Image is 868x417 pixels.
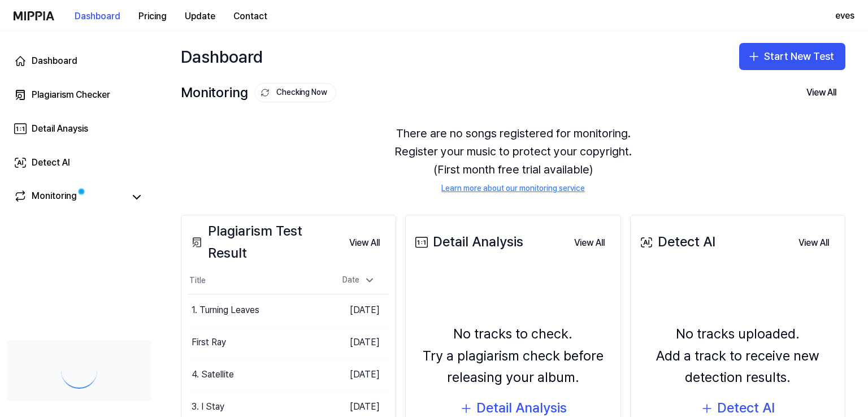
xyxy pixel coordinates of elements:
[32,54,77,68] div: Dashboard
[14,189,124,205] a: Monitoring
[176,1,224,32] a: Update
[176,5,224,28] button: Update
[7,81,151,108] a: Plagiarism Checker
[7,115,151,142] a: Detail Anaysis
[181,82,336,103] div: Monitoring
[254,83,336,102] button: Checking Now
[329,294,389,327] td: [DATE]
[789,232,838,254] button: View All
[565,231,614,254] a: View All
[637,231,715,253] div: Detect AI
[188,220,340,264] div: Plagiarism Test Result
[739,43,845,70] button: Start New Test
[66,5,129,28] button: Dashboard
[14,11,54,20] img: logo
[32,156,70,170] div: Detect AI
[32,122,88,136] div: Detail Anaysis
[329,327,389,359] td: [DATE]
[192,400,224,414] div: 3. I Stay
[224,5,276,28] button: Contact
[192,303,259,317] div: 1. Turning Leaves
[329,359,389,391] td: [DATE]
[7,149,151,176] a: Detect AI
[413,231,523,253] div: Detail Analysis
[192,368,234,381] div: 4. Satellite
[32,88,110,102] div: Plagiarism Checker
[797,81,845,104] button: View All
[338,271,380,289] div: Date
[441,183,585,194] a: Learn more about our monitoring service
[7,47,151,75] a: Dashboard
[340,231,389,254] a: View All
[32,189,77,205] div: Monitoring
[835,9,854,23] button: eves
[129,5,176,28] button: Pricing
[565,232,614,254] button: View All
[188,267,329,294] th: Title
[637,323,838,388] div: No tracks uploaded. Add a track to receive new detection results.
[413,323,613,388] div: No tracks to check. Try a plagiarism check before releasing your album.
[192,336,226,349] div: First Ray
[789,231,838,254] a: View All
[181,43,263,70] div: Dashboard
[181,111,845,208] div: There are no songs registered for monitoring. Register your music to protect your copyright. (Fir...
[340,232,389,254] button: View All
